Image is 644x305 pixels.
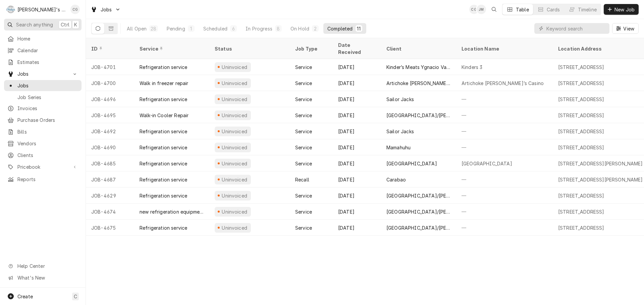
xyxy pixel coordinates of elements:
[4,80,82,91] a: Jobs
[386,80,451,87] div: Artichoke [PERSON_NAME]'s Casino
[140,64,187,71] div: Refrigeration service
[189,25,193,32] div: 1
[86,59,134,75] div: JOB-4701
[151,25,156,32] div: 28
[338,42,374,56] div: Date Received
[17,6,67,13] div: [PERSON_NAME]'s Commercial Refrigeration
[386,96,414,103] div: Sailor Jacks
[456,123,553,139] div: —
[333,75,381,91] div: [DATE]
[333,187,381,204] div: [DATE]
[313,25,317,32] div: 2
[295,112,312,119] div: Service
[456,107,553,123] div: —
[333,91,381,107] div: [DATE]
[140,128,187,135] div: Refrigeration service
[6,5,15,14] div: R
[4,57,82,68] a: Estimates
[221,192,248,199] div: Uninvoiced
[469,5,479,14] div: CG
[333,204,381,220] div: [DATE]
[295,160,312,167] div: Service
[462,160,512,167] div: [GEOGRAPHIC_DATA]
[456,187,553,204] div: —
[477,5,486,14] div: Jim McIntyre's Avatar
[4,45,82,56] a: Calendar
[74,21,77,28] span: K
[221,128,248,135] div: Uninvoiced
[386,112,451,119] div: [GEOGRAPHIC_DATA]/[PERSON_NAME][GEOGRAPHIC_DATA]
[558,45,643,52] div: Location Address
[386,128,414,135] div: Sailor Jacks
[333,107,381,123] div: [DATE]
[17,176,78,183] span: Reports
[17,152,78,159] span: Clients
[333,171,381,187] div: [DATE]
[140,192,187,199] div: Refrigeration service
[91,45,127,52] div: ID
[295,208,312,215] div: Service
[477,5,486,14] div: JM
[295,80,312,87] div: Service
[558,160,643,167] div: [STREET_ADDRESS][PERSON_NAME]
[101,6,112,13] span: Jobs
[4,272,82,283] a: Go to What's New
[221,64,248,71] div: Uninvoiced
[6,5,15,14] div: Rudy's Commercial Refrigeration's Avatar
[127,25,147,32] div: All Open
[295,128,312,135] div: Service
[276,25,280,32] div: 8
[221,112,248,119] div: Uninvoiced
[221,176,248,183] div: Uninvoiced
[86,171,134,187] div: JOB-4687
[386,144,411,151] div: Mamahuhu
[61,21,69,28] span: Ctrl
[221,224,248,231] div: Uninvoiced
[88,4,123,15] a: Go to Jobs
[4,126,82,137] a: Bills
[456,220,553,236] div: —
[4,92,82,103] a: Job Series
[4,115,82,126] a: Purchase Orders
[295,45,327,52] div: Job Type
[456,204,553,220] div: —
[17,262,77,270] span: Help Center
[622,25,636,32] span: View
[456,171,553,187] div: —
[558,176,643,183] div: [STREET_ADDRESS][PERSON_NAME]
[17,47,78,54] span: Calendar
[140,176,187,183] div: Refrigeration service
[4,103,82,114] a: Invoices
[74,293,77,300] span: C
[17,128,78,135] span: Bills
[462,64,482,71] div: Kinders 3
[386,160,437,167] div: [GEOGRAPHIC_DATA]
[17,35,78,42] span: Home
[140,224,187,231] div: Refrigeration service
[4,150,82,161] a: Clients
[612,23,639,34] button: View
[221,80,248,87] div: Uninvoiced
[290,25,309,32] div: On Hold
[558,192,604,199] div: [STREET_ADDRESS]
[386,192,451,199] div: [GEOGRAPHIC_DATA]/[PERSON_NAME][GEOGRAPHIC_DATA]
[86,204,134,220] div: JOB-4674
[86,139,134,155] div: JOB-4690
[17,82,78,89] span: Jobs
[386,208,451,215] div: [GEOGRAPHIC_DATA]/[PERSON_NAME][GEOGRAPHIC_DATA]
[456,91,553,107] div: —
[86,75,134,91] div: JOB-4700
[516,6,529,13] div: Table
[558,112,604,119] div: [STREET_ADDRESS]
[547,6,560,13] div: Cards
[604,4,639,15] button: New Job
[70,5,80,14] div: Christine Gutierrez's Avatar
[17,294,33,299] span: Create
[489,4,499,15] button: Open search
[295,176,309,183] div: Recall
[17,140,78,147] span: Vendors
[17,105,78,112] span: Invoices
[167,25,185,32] div: Pending
[140,96,187,103] div: Refrigeration service
[140,112,189,119] div: Walk-in Cooler Repair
